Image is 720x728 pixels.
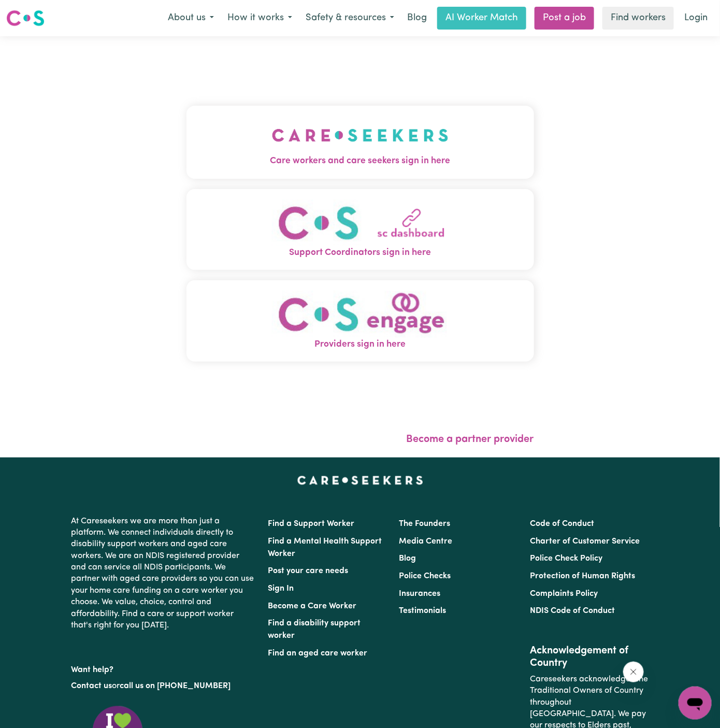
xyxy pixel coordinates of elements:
[6,7,63,16] span: Need any help?
[161,7,221,29] button: About us
[530,554,603,563] a: Police Check Policy
[268,520,354,528] a: Find a Support Worker
[530,520,595,528] a: Code of Conduct
[530,590,598,598] a: Complaints Policy
[71,676,255,696] p: or
[678,7,714,30] a: Login
[186,154,534,168] span: Care workers and care seekers sign in here
[186,106,534,178] button: Care workers and care seekers sign in here
[71,682,112,690] a: Contact us
[399,572,451,580] a: Police Checks
[299,7,401,29] button: Safety & resources
[120,682,231,690] a: call us on [PHONE_NUMBER]
[401,7,433,30] a: Blog
[530,572,636,580] a: Protection of Human Rights
[6,9,45,27] img: Careseekers logo
[399,520,450,528] a: The Founders
[297,476,423,484] a: Careseekers home page
[530,537,640,546] a: Charter of Customer Service
[437,7,526,30] a: AI Worker Match
[186,189,534,270] button: Support Coordinators sign in here
[268,619,361,640] a: Find a disability support worker
[6,6,45,30] a: Careseekers logo
[268,649,367,658] a: Find an aged care worker
[71,511,255,636] p: At Careseekers we are more than just a platform. We connect individuals directly to disability su...
[623,662,644,682] iframe: Close message
[602,7,674,30] a: Find workers
[186,280,534,362] button: Providers sign in here
[399,590,440,598] a: Insurances
[530,607,615,615] a: NDIS Code of Conduct
[221,7,299,29] button: How it works
[530,645,649,669] h2: Acknowledgement of Country
[268,584,294,593] a: Sign In
[268,537,382,558] a: Find a Mental Health Support Worker
[268,602,356,610] a: Become a Care Worker
[535,7,594,30] a: Post a job
[407,434,534,445] a: Become a partner provider
[71,660,255,676] p: Want help?
[399,607,446,615] a: Testimonials
[399,554,416,563] a: Blog
[399,537,452,546] a: Media Centre
[186,338,534,351] span: Providers sign in here
[186,246,534,260] span: Support Coordinators sign in here
[679,687,712,720] iframe: Button to launch messaging window
[268,567,348,575] a: Post your care needs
